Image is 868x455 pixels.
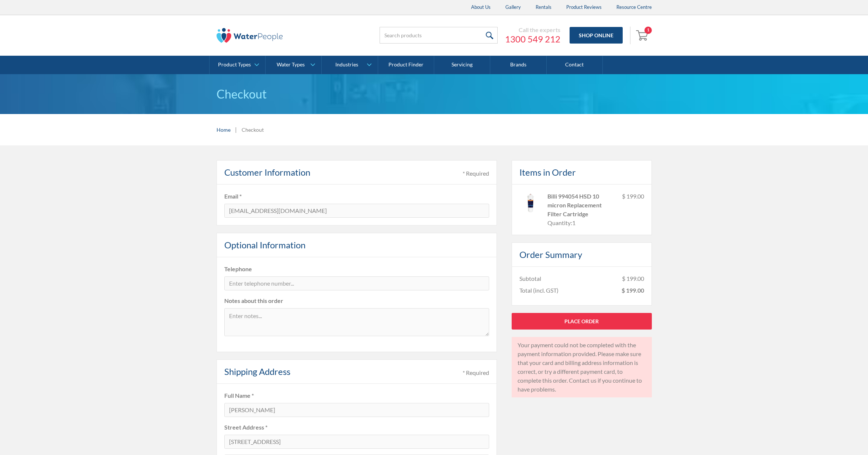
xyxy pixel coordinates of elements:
a: 1300 549 212 [505,34,560,45]
div: $ 199.00 [622,274,644,283]
div: Subtotal [519,274,541,283]
div: Checkout [242,126,264,134]
div: Quantity: [547,218,572,227]
img: The Water People [217,28,283,43]
h1: Checkout [217,85,652,103]
div: Product Types [218,62,251,68]
div: Total (incl. GST) [519,286,559,295]
h4: Customer Information [224,166,310,179]
a: Shop Online [570,27,623,44]
a: Brands [490,56,546,74]
div: Billi 994054 HSD 10 micron Replacement Filter Cartridge [547,192,616,218]
h4: Order Summary [519,248,582,261]
h4: Items in Order [519,166,576,179]
a: Industries [322,56,377,74]
a: Product Finder [378,56,434,74]
h4: Optional Information [224,238,305,252]
input: Enter telephone number... [224,276,489,290]
label: Notes about this order [224,296,489,305]
a: Servicing [434,56,490,74]
div: Your payment could not be completed with the payment information provided. Please make sure that ... [518,341,646,394]
label: Email * [224,192,489,201]
label: Telephone [224,265,489,273]
div: * Required [463,368,489,377]
a: Open cart containing 1 items [634,27,652,44]
h4: Shipping Address [224,365,290,378]
div: Water Types [277,62,305,68]
div: Call the experts [505,26,560,34]
label: Full Name * [224,391,489,400]
a: Home [217,126,231,134]
img: shopping cart [636,29,650,41]
a: Water Types [266,56,321,74]
a: Contact [547,56,603,74]
div: | [234,125,238,134]
div: * Required [463,169,489,178]
input: Search products [380,27,498,44]
div: 1 [644,27,652,34]
a: Place Order [512,313,652,330]
div: Industries [335,62,358,68]
a: Product Types [210,56,265,74]
label: Street Address * [224,423,489,432]
div: $ 199.00 [622,192,644,227]
div: $ 199.00 [622,286,644,295]
div: 1 [572,218,575,227]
